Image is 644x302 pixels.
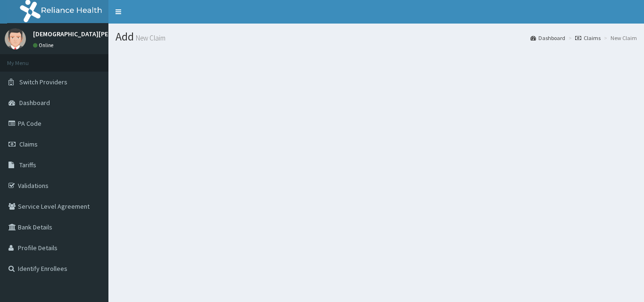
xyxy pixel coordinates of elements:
small: New Claim [134,34,165,41]
a: Dashboard [530,34,565,42]
a: Claims [575,34,601,42]
p: [DEMOGRAPHIC_DATA][PERSON_NAME] [33,31,146,37]
span: Dashboard [19,98,50,107]
span: Switch Providers [19,78,67,86]
img: User Image [5,28,26,49]
span: Tariffs [19,161,36,169]
a: Online [33,42,56,49]
li: New Claim [602,34,637,42]
span: Claims [19,140,38,148]
h1: Add [116,31,637,43]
